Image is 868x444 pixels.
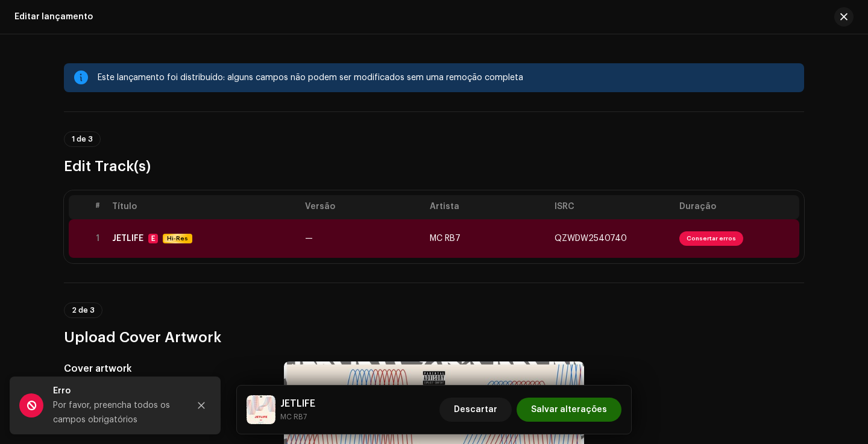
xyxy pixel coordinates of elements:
div: Erro [53,384,180,398]
span: — [305,234,313,243]
span: Descartar [454,398,497,422]
h3: Upload Cover Artwork [64,328,804,347]
h5: JETLIFE [280,396,315,411]
th: Artista [425,195,550,219]
button: Close [189,393,213,417]
div: Por favor, preencha todos os campos obrigatórios [53,398,180,427]
th: ISRC [550,195,675,219]
span: Consertar erros [679,231,743,246]
button: Descartar [439,398,512,422]
small: JETLIFE [280,411,315,423]
h5: Cover artwork [64,361,265,376]
th: Versão [300,195,425,219]
img: e33a7e65-821f-4a71-bf0b-c0971d56523e [247,395,275,424]
th: Título [107,195,300,219]
span: Hi-Res [164,234,191,243]
span: Salvar alterações [531,398,607,422]
div: Este lançamento foi distribuído: alguns campos não podem ser modificados sem uma remoção completa [98,70,794,85]
span: MC RB7 [430,234,461,243]
button: Salvar alterações [517,398,621,422]
span: QZWDW2540740 [555,234,627,243]
h3: Edit Track(s) [64,157,804,176]
th: Duração [675,195,799,219]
